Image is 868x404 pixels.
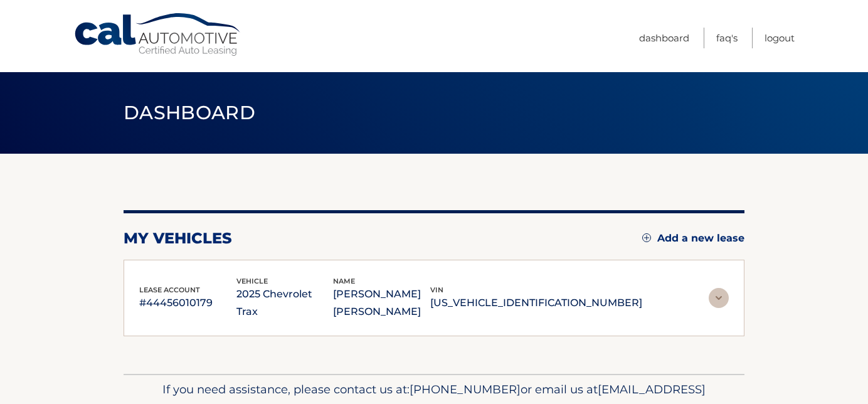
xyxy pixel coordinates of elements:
span: lease account [139,285,200,294]
a: FAQ's [716,28,738,48]
a: Logout [765,28,795,48]
span: [PHONE_NUMBER] [410,382,521,396]
img: accordion-rest.svg [709,288,729,308]
a: Dashboard [639,28,689,48]
p: [PERSON_NAME] [PERSON_NAME] [333,285,430,321]
img: add.svg [642,233,651,242]
a: Add a new lease [642,232,744,245]
p: #44456010179 [139,294,236,312]
h2: my vehicles [124,229,232,248]
span: vin [430,285,443,294]
span: vehicle [236,277,268,285]
span: name [333,277,355,285]
p: 2025 Chevrolet Trax [236,285,334,321]
a: Cal Automotive [73,13,243,57]
p: [US_VEHICLE_IDENTIFICATION_NUMBER] [430,294,642,312]
span: Dashboard [124,101,255,124]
